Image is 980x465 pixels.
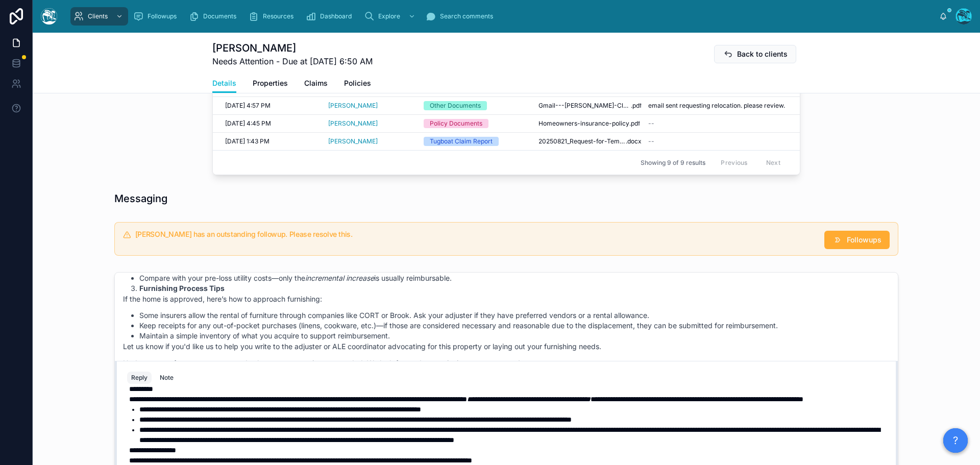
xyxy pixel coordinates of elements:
button: Followups [824,231,890,249]
a: Homeowners-insurance-policy.pdf [538,119,642,128]
a: [PERSON_NAME] [328,119,378,128]
a: Explore [361,7,421,26]
button: Note [156,372,178,384]
span: Explore [378,12,400,20]
a: -- [648,119,787,128]
button: Reply [127,372,152,384]
span: Search comments [440,12,493,20]
span: Claims [304,78,328,88]
span: email sent requesting relocation. please review. [648,102,785,110]
span: 20250821_Request-for-Temporary-Relocation-Approval_Rappaport [538,137,626,145]
a: Properties [253,74,288,94]
a: Details [212,74,236,93]
a: Documents [186,7,243,26]
span: .pdf [631,102,642,110]
li: Some insurers allow the rental of furniture through companies like CORT or Brook. Ask your adjust... [139,310,890,321]
span: [DATE] 4:57 PM [225,102,271,110]
a: Clients [70,7,128,26]
span: Followups [148,12,177,20]
a: Policy Documents [424,119,526,128]
span: Properties [253,78,288,88]
a: email sent requesting relocation. please review. [648,102,787,110]
div: Policy Documents [430,119,482,128]
strong: Furnishing Process Tips [139,284,225,292]
span: Homeowners-insurance-policy [538,119,629,128]
h1: Messaging [114,191,167,206]
div: scrollable content [65,5,939,28]
span: Policies [344,78,371,88]
button: Back to clients [714,45,796,63]
img: App logo [41,8,57,25]
div: Note [160,374,174,382]
a: 20250821_Request-for-Temporary-Relocation-Approval_Rappaport.docx [538,137,642,145]
a: [PERSON_NAME] [328,119,411,128]
span: Back to clients [737,49,788,59]
span: Resources [263,12,293,20]
a: [DATE] 1:43 PM [225,137,316,145]
a: [PERSON_NAME] [328,137,378,145]
h1: [PERSON_NAME] [212,41,373,55]
li: Keep receipts for any out-of-pocket purchases (linens, cookware, etc.)—if those are considered ne... [139,321,890,331]
a: Resources [246,7,301,26]
p: Update us as often as necessary and ask as many questions as needed. We look forward to continuin... [123,358,890,369]
a: [DATE] 4:57 PM [225,102,316,110]
a: [PERSON_NAME] [328,137,411,145]
a: Policies [344,74,371,94]
div: Other Documents [430,101,481,110]
div: Tugboat Claim Report [430,137,493,146]
a: [PERSON_NAME] [328,102,378,110]
a: Claims [304,74,328,94]
span: Clients [88,12,108,20]
span: [DATE] 4:45 PM [225,119,271,128]
a: Dashboard [303,7,359,26]
span: Dashboard [320,12,352,20]
a: Followups [130,7,184,26]
p: Let us know if you'd like us to help you write to the adjuster or ALE coordinator advocating for ... [123,341,890,352]
a: [DATE] 4:45 PM [225,119,316,128]
a: -- [648,137,787,145]
span: -- [648,119,654,128]
a: Search comments [423,7,500,26]
span: Showing 9 of 9 results [641,159,705,167]
h5: Taylor has an outstanding followup. Please resolve this. [135,231,816,238]
span: Followups [847,235,881,245]
button: ? [943,428,968,453]
a: Tugboat Claim Report [424,137,526,146]
a: [PERSON_NAME] [328,102,411,110]
span: .docx [626,137,642,145]
span: [DATE] 1:43 PM [225,137,269,145]
span: Needs Attention - Due at [DATE] 6:50 AM [212,55,373,67]
span: -- [648,137,654,145]
a: Gmail---[PERSON_NAME]-Claim-#QBEH-00001812-Relocation-Request.pdf [538,102,642,110]
span: Documents [203,12,236,20]
li: Compare with your pre-loss utility costs—only the is usually reimbursable. [139,273,890,283]
li: Maintain a simple inventory of what you acquire to support reimbursement. [139,331,890,341]
p: If the home is approved, here’s how to approach furnishing: [123,293,890,304]
span: Gmail---[PERSON_NAME]-Claim-#QBEH-00001812-Relocation-Request [538,102,631,110]
a: Other Documents [424,101,526,110]
em: incremental increase [305,274,374,282]
span: .pdf [629,119,640,128]
span: Details [212,78,236,88]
